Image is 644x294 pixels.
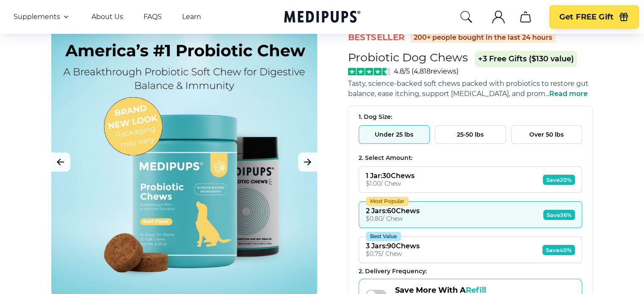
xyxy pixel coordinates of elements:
div: $ 0.75 / Chew [366,250,420,258]
span: Save 20% [543,175,575,185]
div: Best Value [366,232,401,241]
div: 2. Select Amount: [359,154,582,162]
button: Next Image [298,153,317,172]
button: Get FREE Gift [549,5,639,29]
span: Tasty, science-backed soft chews packed with probiotics to restore gut [348,80,589,88]
a: FAQS [144,13,162,21]
button: Most Popular2 Jars:60Chews$0.80/ ChewSave36% [359,201,582,228]
span: Save 36% [543,210,575,220]
button: 1 Jar:30Chews$1.00/ ChewSave20% [359,166,582,193]
a: About Us [91,13,123,21]
span: Get FREE Gift [559,12,614,22]
div: 2 Jars : 60 Chews [366,207,420,215]
div: 1. Dog Size: [359,113,582,121]
button: Supplements [14,12,71,22]
span: +3 Free Gifts ($130 value) [475,51,577,67]
div: 3 Jars : 90 Chews [366,242,420,250]
a: Medipups [284,9,360,26]
button: Under 25 lbs [359,125,430,144]
img: Stars - 4.8 [348,68,391,75]
button: Best Value3 Jars:90Chews$0.75/ ChewSave40% [359,236,582,263]
button: cart [515,7,536,27]
div: $ 1.00 / Chew [366,180,415,187]
div: Most Popular [366,197,409,206]
h1: Probiotic Dog Chews [348,50,468,64]
span: BestSeller [348,32,405,43]
span: Save 40% [542,245,575,255]
button: Previous Image [51,153,70,172]
button: account [488,7,509,27]
a: Learn [182,13,201,21]
button: 25-50 lbs [435,125,506,144]
div: $ 0.80 / Chew [366,215,420,223]
button: search [459,10,473,24]
button: Over 50 lbs [511,125,582,144]
span: balance, ease itching, support [MEDICAL_DATA], and prom [348,90,545,98]
div: 1 Jar : 30 Chews [366,172,415,180]
span: ... [545,90,588,98]
span: Supplements [14,13,60,21]
span: 4.8/5 ( 4,818 reviews) [394,67,459,75]
div: 200+ people bought in the last 24 hours [410,33,556,43]
span: 2 . Delivery Frequency: [359,267,427,275]
span: Read more [549,90,588,98]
